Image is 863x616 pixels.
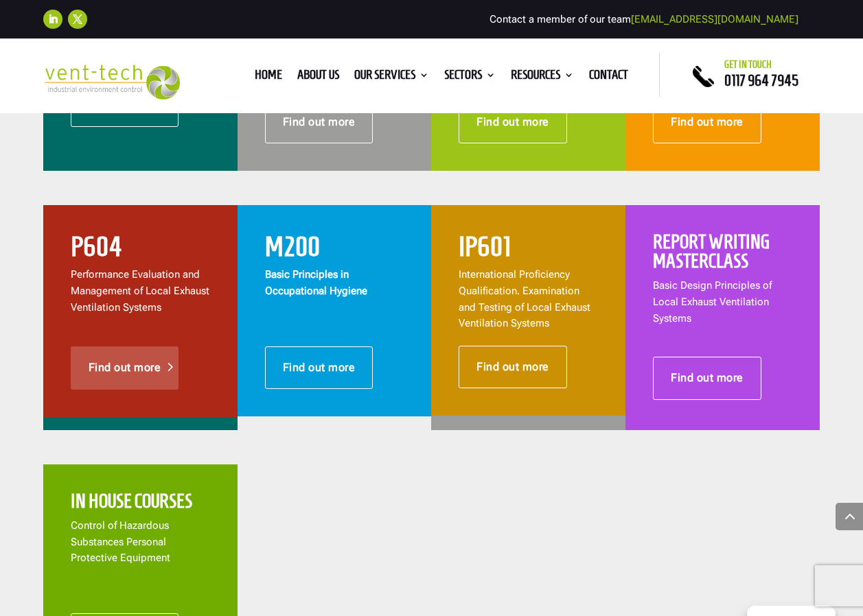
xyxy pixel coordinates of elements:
[459,233,598,267] h2: IP601
[653,279,772,324] span: Basic Design Principles of Local Exhaust Ventilation Systems
[653,357,761,399] a: Find out more
[653,101,761,143] a: Find out more
[631,13,798,25] a: [EMAIL_ADDRESS][DOMAIN_NAME]
[459,101,567,143] a: Find out more
[43,10,62,29] a: Follow on LinkedIn
[444,70,496,85] a: Sectors
[265,268,367,297] strong: Basic Principles in Occupational Hygiene
[265,101,373,143] a: Find out more
[265,233,404,267] h2: M200
[265,346,373,389] a: Find out more
[71,492,210,518] h2: In house Courses
[43,64,180,99] img: 2023-09-27T08_35_16.549ZVENT-TECH---Clear-background
[71,233,210,267] h2: P604
[459,268,590,329] span: International Proficiency Qualification. Examination and Testing of Local Exhaust Ventilation Sys...
[255,70,282,85] a: Home
[459,346,567,388] a: Find out more
[71,519,170,565] span: Control of Hazardous Substances Personal Protective Equipment
[490,13,798,25] span: Contact a member of our team
[68,10,87,29] a: Follow on X
[71,268,209,313] span: Performance Evaluation and Management of Local Exhaust Ventilation Systems
[297,70,339,85] a: About us
[724,59,772,70] span: Get in touch
[589,70,628,85] a: Contact
[71,346,179,389] a: Find out more
[653,233,792,278] h2: Report Writing Masterclass
[511,70,574,85] a: Resources
[724,72,798,88] a: 0117 964 7945
[354,70,429,85] a: Our Services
